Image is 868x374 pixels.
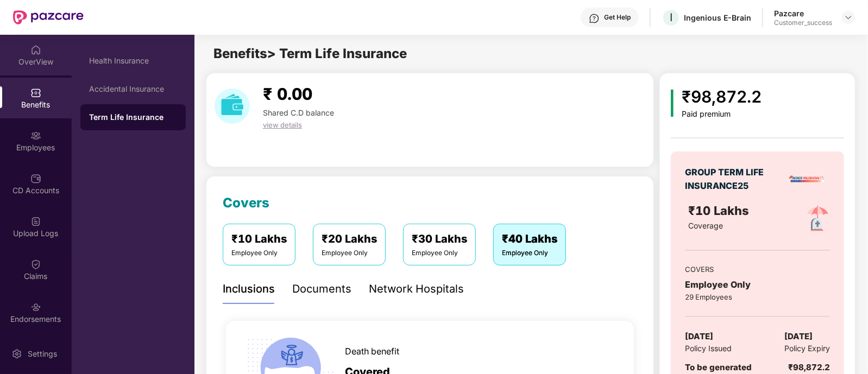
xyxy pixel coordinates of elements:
div: Employee Only [231,248,287,258]
div: ₹98,872.2 [788,361,830,374]
img: svg+xml;base64,PHN2ZyBpZD0iSG9tZSIgeG1sbnM9Imh0dHA6Ly93d3cudzMub3JnLzIwMDAvc3ZnIiB3aWR0aD0iMjAiIG... [30,45,41,55]
div: Employee Only [412,248,467,258]
div: ₹20 Lakhs [322,231,377,248]
img: insurerLogo [788,160,826,198]
div: Get Help [604,13,631,22]
div: Settings [24,348,60,359]
span: [DATE] [784,330,813,343]
span: [DATE] [685,330,713,343]
div: ₹30 Lakhs [412,231,467,248]
div: COVERS [685,264,830,275]
div: Ingenious E-Brain [684,12,751,23]
span: view details [263,121,302,129]
img: download [215,88,250,124]
img: svg+xml;base64,PHN2ZyBpZD0iQ2xhaW0iIHhtbG5zPSJodHRwOi8vd3d3LnczLm9yZy8yMDAwL3N2ZyIgd2lkdGg9IjIwIi... [30,259,41,270]
span: To be generated [685,362,752,372]
span: Shared C.D balance [263,108,334,117]
span: Policy Expiry [784,343,830,354]
div: Customer_success [774,18,832,27]
img: svg+xml;base64,PHN2ZyBpZD0iU2V0dGluZy0yMHgyMCIgeG1sbnM9Imh0dHA6Ly93d3cudzMub3JnLzIwMDAvc3ZnIiB3aW... [11,348,22,359]
div: ₹40 Lakhs [502,231,557,248]
span: ₹10 Lakhs [688,204,752,218]
div: Network Hospitals [369,281,464,297]
span: I [670,11,672,24]
img: svg+xml;base64,PHN2ZyBpZD0iRW5kb3JzZW1lbnRzIiB4bWxucz0iaHR0cDovL3d3dy53My5vcmcvMjAwMC9zdmciIHdpZH... [30,302,41,313]
div: Employee Only [685,278,830,291]
img: svg+xml;base64,PHN2ZyBpZD0iVXBsb2FkX0xvZ3MiIGRhdGEtbmFtZT0iVXBsb2FkIExvZ3MiIHhtbG5zPSJodHRwOi8vd3... [30,216,41,227]
span: ₹ 0.00 [263,84,312,104]
img: policyIcon [800,201,835,237]
div: Term Life Insurance [89,112,177,123]
img: svg+xml;base64,PHN2ZyBpZD0iRW1wbG95ZWVzIiB4bWxucz0iaHR0cDovL3d3dy53My5vcmcvMjAwMC9zdmciIHdpZHRoPS... [30,130,41,141]
span: Coverage [688,221,723,230]
div: Accidental Insurance [89,85,177,93]
img: New Pazcare Logo [13,10,84,24]
div: Documents [292,281,351,297]
div: Pazcare [774,8,832,18]
img: svg+xml;base64,PHN2ZyBpZD0iRHJvcGRvd24tMzJ4MzIiIHhtbG5zPSJodHRwOi8vd3d3LnczLm9yZy8yMDAwL3N2ZyIgd2... [844,13,853,22]
img: svg+xml;base64,PHN2ZyBpZD0iSGVscC0zMngzMiIgeG1sbnM9Imh0dHA6Ly93d3cudzMub3JnLzIwMDAvc3ZnIiB3aWR0aD... [589,13,600,24]
div: ₹10 Lakhs [231,231,287,248]
span: Benefits > Term Life Insurance [213,46,407,61]
img: icon [671,90,674,117]
div: 29 Employees [685,291,830,302]
div: Employee Only [502,248,557,258]
div: Covers [223,193,269,213]
div: Employee Only [322,248,377,258]
div: Paid premium [682,110,762,119]
span: Death benefit [345,345,399,358]
div: GROUP TERM LIFE INSURANCE25 [685,166,780,193]
div: Health Insurance [89,56,177,65]
img: svg+xml;base64,PHN2ZyBpZD0iQmVuZWZpdHMiIHhtbG5zPSJodHRwOi8vd3d3LnczLm9yZy8yMDAwL3N2ZyIgd2lkdGg9Ij... [30,87,41,98]
img: svg+xml;base64,PHN2ZyBpZD0iQ0RfQWNjb3VudHMiIGRhdGEtbmFtZT0iQ0QgQWNjb3VudHMiIHhtbG5zPSJodHRwOi8vd3... [30,173,41,184]
span: Policy Issued [685,343,732,354]
div: ₹98,872.2 [682,84,762,110]
div: Inclusions [223,281,275,297]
